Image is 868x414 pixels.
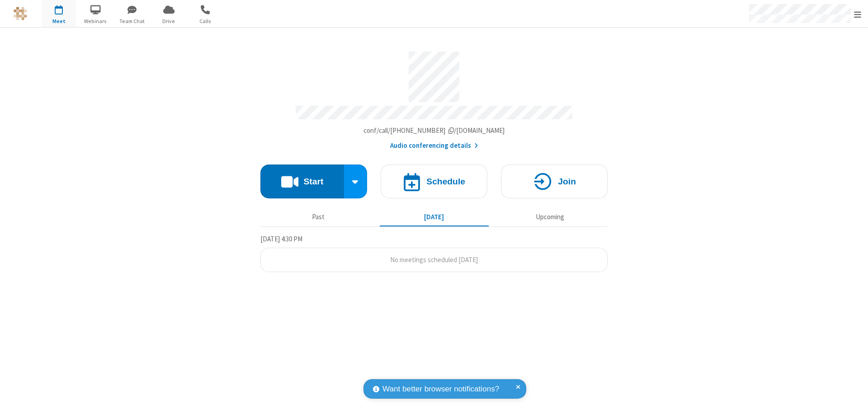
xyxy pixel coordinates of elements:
[260,45,608,151] section: Account details
[14,7,27,20] img: QA Selenium DO NOT DELETE OR CHANGE
[558,177,576,186] h4: Join
[260,234,608,273] section: Today's Meetings
[501,165,608,198] button: Join
[260,165,344,198] button: Start
[264,208,373,226] button: Past
[495,208,604,226] button: Upcoming
[115,17,149,25] span: Team Chat
[426,177,465,186] h4: Schedule
[382,383,499,395] span: Want better browser notifications?
[79,17,113,25] span: Webinars
[363,126,505,135] span: Copy my meeting room link
[390,255,478,264] span: No meetings scheduled [DATE]
[344,165,368,198] div: Start conference options
[390,141,478,151] button: Audio conferencing details
[845,390,861,408] iframe: Chat
[152,17,186,25] span: Drive
[303,177,323,186] h4: Start
[260,235,302,243] span: [DATE] 4:30 PM
[380,208,489,226] button: [DATE]
[381,165,487,198] button: Schedule
[42,17,76,25] span: Meet
[189,17,222,25] span: Calls
[363,126,505,136] button: Copy my meeting room linkCopy my meeting room link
